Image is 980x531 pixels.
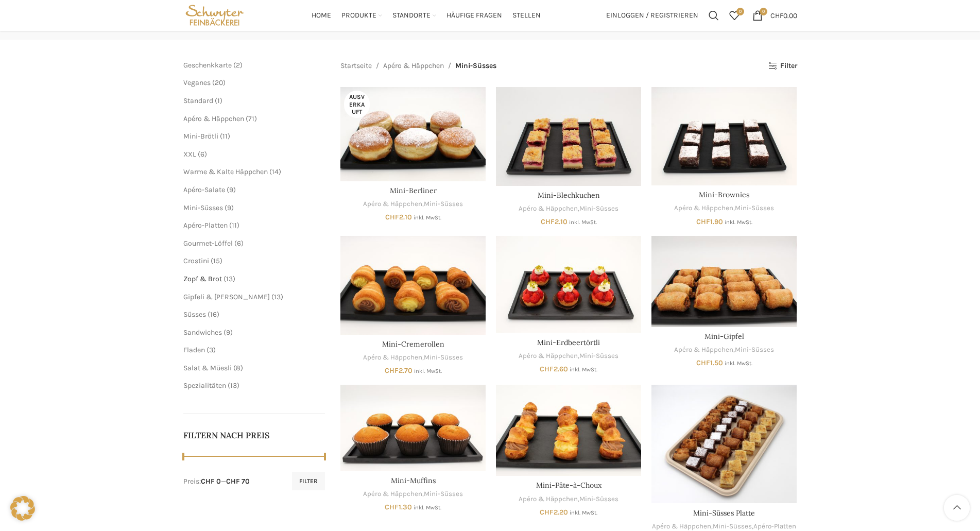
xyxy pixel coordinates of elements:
[651,87,797,185] a: Mini-Brownies
[340,353,486,363] div: ,
[540,508,568,517] bdi: 2.20
[699,190,749,199] a: Mini-Brownies
[703,5,724,26] div: Suchen
[392,5,436,26] a: Standorte
[569,219,597,226] small: inkl. MwSt.
[236,364,240,372] span: 8
[344,91,370,118] span: Ausverkauft
[747,5,802,26] a: 0 CHF0.00
[651,236,797,327] a: Mini-Gipfel
[424,353,463,363] a: Mini-Süsses
[519,494,578,504] a: Apéro & Häppchen
[341,5,382,26] a: Produkte
[183,61,232,70] a: Geschenkkarte
[944,495,970,521] a: Scroll to top button
[183,203,223,212] a: Mini-Süsses
[696,217,710,226] span: CHF
[496,204,641,214] div: ,
[226,477,250,486] span: CHF 70
[651,385,797,503] a: Mini-Süsses Platte
[183,364,232,372] span: Salat & Müesli
[770,11,797,20] bdi: 0.00
[183,239,233,248] a: Gourmet-Löffel
[183,381,226,390] a: Spezialitäten
[385,366,412,375] bdi: 2.70
[292,472,325,490] button: Filter
[363,199,422,209] a: Apéro & Häppchen
[541,217,555,226] span: CHF
[385,213,399,221] span: CHF
[183,476,250,487] div: Preis: —
[519,204,578,214] a: Apéro & Häppchen
[183,328,222,337] span: Sandwiches
[363,353,422,363] a: Apéro & Häppchen
[227,203,231,212] span: 9
[651,345,797,355] div: ,
[383,60,444,72] a: Apéro & Häppchen
[390,186,437,195] a: Mini-Berliner
[768,62,797,71] a: Filter
[183,114,244,123] span: Apéro & Häppchen
[496,236,641,333] a: Mini-Erdbeertörtli
[735,345,774,355] a: Mini-Süsses
[724,5,745,26] a: 0
[540,365,554,373] span: CHF
[735,203,774,213] a: Mini-Süsses
[519,351,578,361] a: Apéro & Häppchen
[183,185,225,194] span: Apéro-Salate
[385,503,412,511] bdi: 1.30
[340,199,486,209] div: ,
[251,5,600,26] div: Main navigation
[570,509,597,516] small: inkl. MwSt.
[183,78,211,87] a: Veganes
[496,494,641,504] div: ,
[446,11,502,21] span: Häufige Fragen
[538,191,600,200] a: Mini-Blechkuchen
[704,332,744,341] a: Mini-Gipfel
[579,204,618,214] a: Mini-Süsses
[248,114,254,123] span: 71
[455,60,496,72] span: Mini-Süsses
[183,256,209,265] a: Crostini
[183,150,196,159] a: XXL
[696,358,723,367] bdi: 1.50
[651,203,797,213] div: ,
[183,96,213,105] a: Standard
[414,368,442,374] small: inkl. MwSt.
[183,293,270,301] a: Gipfeli & [PERSON_NAME]
[312,5,331,26] a: Home
[183,275,222,283] a: Zopf & Brot
[201,477,221,486] span: CHF 0
[210,310,217,319] span: 16
[579,494,618,504] a: Mini-Süsses
[183,221,228,230] a: Apéro-Platten
[496,87,641,186] a: Mini-Blechkuchen
[363,489,422,499] a: Apéro & Häppchen
[536,481,601,490] a: Mini-Pâte-à-Choux
[579,351,618,361] a: Mini-Süsses
[736,8,744,15] span: 0
[696,217,723,226] bdi: 1.90
[424,199,463,209] a: Mini-Süsses
[340,385,486,471] a: Mini-Muffins
[392,11,431,21] span: Standorte
[312,11,331,21] span: Home
[674,203,733,213] a: Apéro & Häppchen
[424,489,463,499] a: Mini-Süsses
[183,167,268,176] a: Warme & Kalte Häppchen
[725,360,752,367] small: inkl. MwSt.
[213,256,220,265] span: 15
[760,8,767,15] span: 0
[770,11,783,20] span: CHF
[183,310,206,319] span: Süsses
[601,5,703,26] a: Einloggen / Registrieren
[512,5,541,26] a: Stellen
